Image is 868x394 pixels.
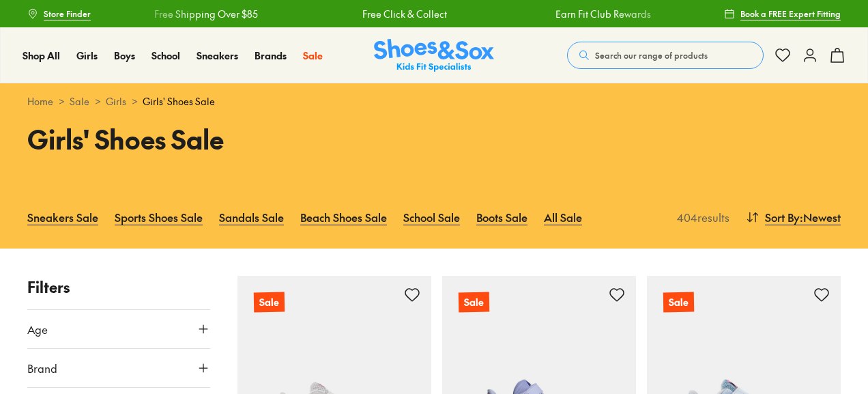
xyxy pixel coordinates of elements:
[197,48,238,63] a: Sneakers
[27,321,48,337] span: Age
[27,1,91,26] a: Store Finder
[765,209,800,225] span: Sort By
[459,292,489,313] p: Sale
[663,292,694,313] p: Sale
[403,202,460,232] a: School Sale
[23,48,60,63] a: Shop All
[595,49,708,61] span: Search our range of products
[70,94,89,109] a: Sale
[27,276,210,298] p: Filters
[76,48,98,63] a: Girls
[154,7,258,21] a: Free Shipping Over $85
[151,48,180,63] a: School
[746,202,841,232] button: Sort By:Newest
[671,209,729,225] p: 404 results
[114,48,135,63] a: Boys
[27,202,98,232] a: Sneakers Sale
[544,202,582,232] a: All Sale
[255,48,287,63] a: Brands
[555,7,650,21] a: Earn Fit Club Rewards
[567,42,764,69] button: Search our range of products
[303,48,323,63] a: Sale
[27,349,210,387] button: Brand
[27,310,210,348] button: Age
[254,292,285,313] p: Sale
[219,202,284,232] a: Sandals Sale
[143,94,215,109] span: Girls' Shoes Sale
[27,119,418,158] h1: Girls' Shoes Sale
[740,8,841,20] span: Book a FREE Expert Fitting
[27,94,841,109] div: > > >
[106,94,126,109] a: Girls
[27,360,57,376] span: Brand
[44,8,91,20] span: Store Finder
[724,1,841,26] a: Book a FREE Expert Fitting
[476,202,527,232] a: Boots Sale
[362,7,447,21] a: Free Click & Collect
[27,94,53,109] a: Home
[300,202,387,232] a: Beach Shoes Sale
[115,202,203,232] a: Sports Shoes Sale
[374,39,494,72] a: Shoes & Sox
[374,39,494,72] img: SNS_Logo_Responsive.svg
[800,209,841,225] span: : Newest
